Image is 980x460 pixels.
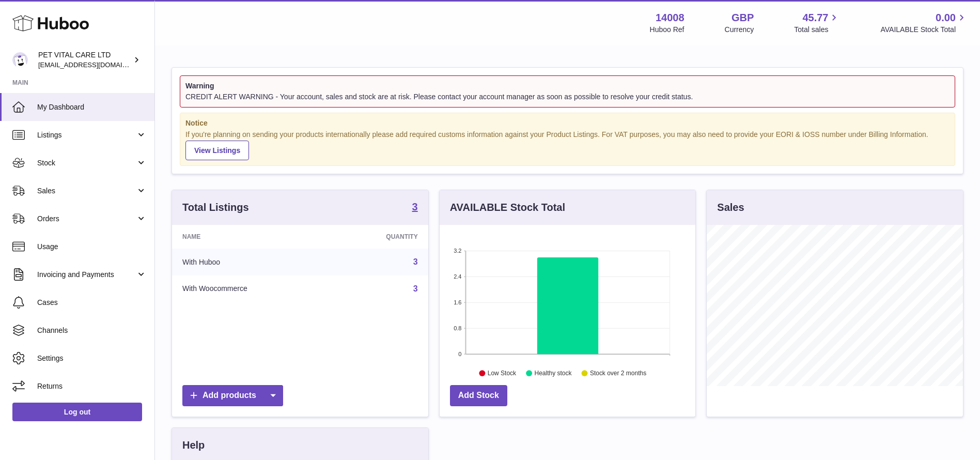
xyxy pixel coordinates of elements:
text: 2.4 [454,273,461,280]
img: petvitalcare@gmail.com [12,52,28,68]
span: Listings [37,130,136,140]
div: PET VITAL CARE LTD [38,50,131,70]
span: Settings [37,354,147,363]
text: Stock over 2 months [590,370,646,377]
span: 45.77 [802,11,828,25]
strong: 3 [412,202,418,212]
span: Cases [37,298,147,308]
a: 3 [413,257,418,266]
text: Low Stock [488,370,517,377]
th: Quantity [331,225,428,249]
text: 3.2 [454,248,461,254]
div: Currency [725,25,754,35]
text: 0 [458,351,461,357]
strong: Warning [185,81,950,91]
a: 3 [412,202,418,214]
strong: 14008 [656,11,685,25]
text: 1.6 [454,299,461,305]
span: Invoicing and Payments [37,270,136,280]
h3: AVAILABLE Stock Total [450,201,565,214]
span: Returns [37,381,147,391]
span: Stock [37,158,136,168]
a: Add products [182,385,283,406]
h3: Total Listings [182,201,249,214]
td: With Woocommerce [172,275,331,302]
div: CREDIT ALERT WARNING - Your account, sales and stock are at risk. Please contact your account man... [185,92,950,102]
a: 3 [413,284,418,293]
span: Usage [37,242,147,252]
span: Total sales [794,25,840,35]
text: Healthy stock [534,370,572,377]
span: AVAILABLE Stock Total [880,25,968,35]
span: Orders [37,214,136,224]
a: Log out [12,403,142,421]
h3: Help [182,438,205,452]
span: Channels [37,326,147,335]
a: View Listings [185,141,249,160]
span: [EMAIL_ADDRESS][DOMAIN_NAME] [38,60,152,69]
h3: Sales [717,201,744,214]
div: Huboo Ref [650,25,685,35]
span: My Dashboard [37,102,147,112]
a: Add Stock [450,385,507,406]
strong: GBP [732,11,754,25]
span: Sales [37,186,136,196]
strong: Notice [185,118,950,128]
th: Name [172,225,331,249]
a: 0.00 AVAILABLE Stock Total [880,11,968,35]
div: If you're planning on sending your products internationally please add required customs informati... [185,130,950,161]
td: With Huboo [172,249,331,275]
a: 45.77 Total sales [794,11,840,35]
text: 0.8 [454,325,461,331]
span: 0.00 [936,11,956,25]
